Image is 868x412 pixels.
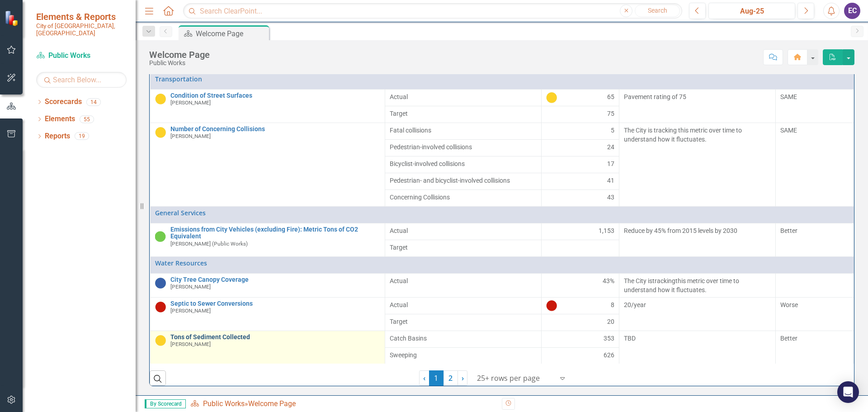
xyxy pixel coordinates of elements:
[45,131,70,142] a: Reports
[624,92,771,101] p: Pavement rating of 75
[155,76,849,82] a: Transportation
[390,176,537,185] span: Pedestrian- and bicyclist-involved collisions
[780,93,797,100] span: SAME
[385,89,541,106] td: Double-Click to Edit
[541,314,619,331] td: Double-Click to Edit
[429,370,443,386] span: 1
[611,300,614,311] span: 8
[36,51,127,61] a: Public Works
[390,334,537,343] span: Catch Basins
[390,142,537,152] span: Pedestrian-involved collisions
[390,109,537,118] span: Target
[390,300,537,309] span: Actual
[150,72,854,90] td: Double-Click to Edit Right Click for Context Menu
[170,300,380,307] a: Septic to Sewer Conversions
[648,7,667,14] span: Search
[541,347,619,364] td: Double-Click to Edit
[619,273,776,297] td: Double-Click to Edit
[635,5,680,17] button: Search
[708,3,795,19] button: Aug-25
[385,331,541,347] td: Double-Click to Edit
[155,127,166,138] img: Caution
[546,300,557,311] img: Off Track
[390,226,537,235] span: Actual
[150,89,385,123] td: Double-Click to Edit Right Click for Context Menu
[462,373,464,383] span: ›
[385,139,541,156] td: Double-Click to Edit
[170,341,211,347] small: [PERSON_NAME]
[776,297,854,331] td: Double-Click to Edit
[5,10,20,26] img: ClearPoint Strategy
[385,347,541,364] td: Double-Click to Edit
[776,223,854,256] td: Double-Click to Edit
[844,3,860,19] button: EC
[390,243,537,252] span: Target
[45,97,82,107] a: Scorecards
[604,350,614,360] span: 626
[170,308,211,314] small: [PERSON_NAME]
[149,50,210,60] div: Welcome Page
[423,373,425,383] span: ‹
[541,189,619,206] td: Double-Click to Edit
[149,60,210,66] div: Public Works
[86,98,101,106] div: 14
[390,92,537,101] span: Actual
[780,301,798,308] span: Worse
[170,133,211,139] small: [PERSON_NAME]
[780,227,797,234] span: Better
[541,139,619,156] td: Double-Click to Edit
[624,227,737,234] span: Reduce by 45% from 2015 levels by 2030
[619,297,776,331] td: Double-Click to Edit
[385,156,541,173] td: Double-Click to Edit
[624,301,646,308] span: 20/year
[546,92,557,103] img: Caution
[607,193,614,202] span: 43
[712,6,792,17] div: Aug-25
[624,126,771,144] p: The City is tracking this metric over time to understand how it fluctuates.
[776,89,854,123] td: Double-Click to Edit
[170,334,380,341] a: Tons of Sediment Collected
[541,123,619,139] td: Double-Click to Edit
[607,92,614,103] span: 65
[150,256,854,273] td: Double-Click to Edit Right Click for Context Menu
[150,123,385,206] td: Double-Click to Edit Right Click for Context Menu
[385,189,541,206] td: Double-Click to Edit
[607,159,614,168] span: 17
[183,3,682,19] input: Search ClearPoint...
[150,273,385,297] td: Double-Click to Edit Right Click for Context Menu
[155,231,166,242] img: On Track
[776,123,854,206] td: Double-Click to Edit
[155,260,849,266] a: Water Resources
[541,297,619,314] td: Double-Click to Edit
[75,133,89,140] div: 19
[541,331,619,347] td: Double-Click to Edit
[390,159,537,168] span: Bicyclist-involved collisions
[390,350,537,360] span: Sweeping
[36,22,127,37] small: City of [GEOGRAPHIC_DATA], [GEOGRAPHIC_DATA]
[170,92,380,99] a: Condition of Street Surfaces
[603,276,614,285] span: 43%
[390,317,537,326] span: Target
[619,123,776,206] td: Double-Click to Edit
[80,115,94,123] div: 55
[155,302,166,313] img: Off Track
[837,381,859,403] div: Open Intercom Messenger
[607,317,614,326] span: 20
[619,223,776,256] td: Double-Click to Edit
[203,399,245,408] a: Public Works
[190,399,495,409] div: »
[170,100,211,106] small: [PERSON_NAME]
[607,142,614,152] span: 24
[604,334,614,343] span: 353
[155,278,166,289] img: Tracking
[776,273,854,297] td: Double-Click to Edit
[196,28,267,39] div: Welcome Page
[170,241,248,247] small: [PERSON_NAME] (Public Works)
[541,89,619,106] td: Double-Click to Edit
[607,176,614,185] span: 41
[385,240,541,256] td: Double-Click to Edit
[443,370,458,386] a: 2
[385,273,541,297] td: Double-Click to Edit
[780,127,797,134] span: SAME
